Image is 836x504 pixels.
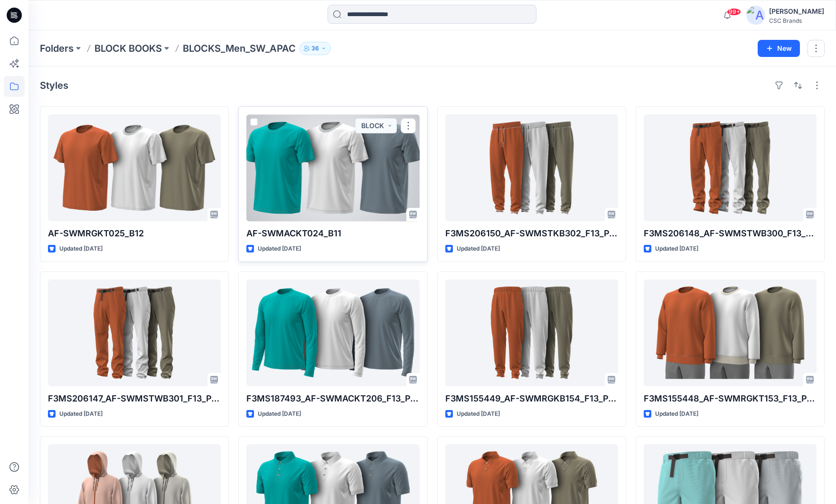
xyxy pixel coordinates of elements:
a: F3MS206150_AF-SWMSTKB302_F13_PASTR_VFA [445,114,618,221]
p: F3MS155449_AF-SWMRGKB154_F13_PAREG_VFA [445,392,618,405]
a: Folders [40,42,74,55]
a: AF-SWMRGKT025_B12 [48,114,221,221]
a: F3MS206147_AF-SWMSTWB301_F13_PASTR_VFA [48,280,221,386]
p: BLOCKS_Men_SW_APAC [183,42,296,55]
p: Updated [DATE] [59,409,103,419]
a: F3MS155449_AF-SWMRGKB154_F13_PAREG_VFA [445,280,618,386]
p: Updated [DATE] [655,409,698,419]
p: Updated [DATE] [457,409,500,419]
p: Updated [DATE] [457,244,500,254]
button: New [758,40,800,57]
p: Updated [DATE] [258,409,301,419]
p: Updated [DATE] [258,244,301,254]
img: avatar [746,6,765,25]
h4: Styles [40,80,68,91]
p: F3MS155448_AF-SWMRGKT153_F13_PAREG_VFA [644,392,817,405]
p: F3MS206147_AF-SWMSTWB301_F13_PASTR_VFA [48,392,221,405]
a: F3MS155448_AF-SWMRGKT153_F13_PAREG_VFA [644,280,817,386]
p: AF-SWMRGKT025_B12 [48,227,221,240]
div: [PERSON_NAME] [769,6,824,17]
a: AF-SWMACKT024_B11 [246,114,419,221]
a: F3MS206148_AF-SWMSTWB300_F13_PASTR_VFA [644,114,817,221]
a: F3MS187493_AF-SWMACKT206_F13_PAACT_VFA [246,280,419,386]
p: F3MS206150_AF-SWMSTKB302_F13_PASTR_VFA [445,227,618,240]
p: AF-SWMACKT024_B11 [246,227,419,240]
p: 36 [311,43,319,54]
div: CSC Brands [769,17,824,24]
p: Updated [DATE] [59,244,103,254]
p: F3MS187493_AF-SWMACKT206_F13_PAACT_VFA [246,392,419,405]
span: 99+ [727,8,741,16]
a: BLOCK BOOKS [94,42,162,55]
p: Updated [DATE] [655,244,698,254]
p: F3MS206148_AF-SWMSTWB300_F13_PASTR_VFA [644,227,817,240]
button: 36 [300,42,331,55]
